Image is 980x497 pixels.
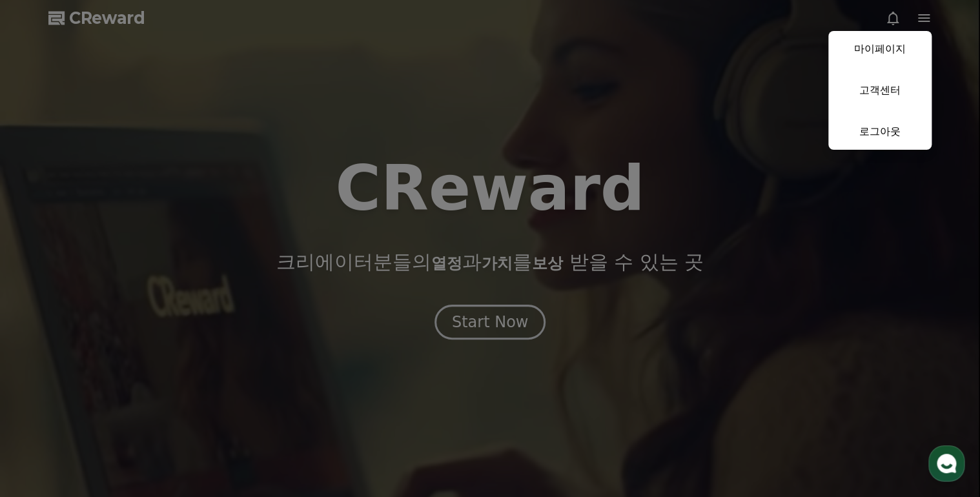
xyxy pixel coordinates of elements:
span: 대화 [118,410,134,420]
a: 대화 [85,390,167,422]
a: 고객센터 [828,72,932,108]
span: 홈 [41,409,48,420]
a: 설정 [167,390,248,422]
a: 홈 [4,390,85,422]
span: 설정 [199,409,215,420]
a: 마이페이지 [828,31,932,67]
a: 로그아웃 [828,114,932,150]
button: 마이페이지 고객센터 로그아웃 [828,31,932,150]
